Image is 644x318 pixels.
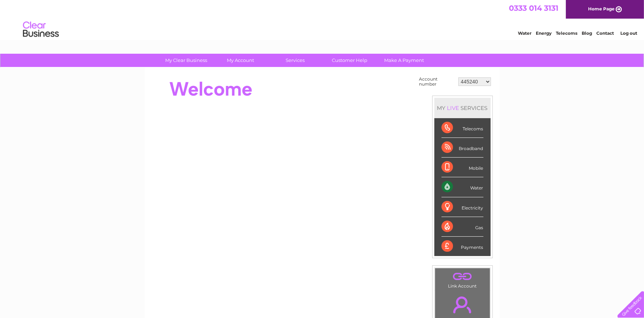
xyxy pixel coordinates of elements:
[596,30,614,36] a: Contact
[442,197,483,217] div: Electricity
[442,158,483,177] div: Mobile
[23,19,59,40] img: logo.png
[536,30,552,36] a: Energy
[509,4,558,13] a: 0333 014 3131
[518,30,531,36] a: Water
[211,54,270,67] a: My Account
[442,138,483,158] div: Broadband
[437,270,488,283] a: .
[442,217,483,237] div: Gas
[320,54,379,67] a: Customer Help
[157,54,216,67] a: My Clear Business
[442,177,483,197] div: Water
[435,268,490,290] td: Link Account
[582,30,592,36] a: Blog
[556,30,577,36] a: Telecoms
[437,292,488,317] a: .
[266,54,325,67] a: Services
[418,75,457,88] td: Account number
[442,118,483,138] div: Telecoms
[442,237,483,256] div: Payments
[434,98,491,118] div: MY SERVICES
[446,105,461,111] div: LIVE
[620,30,637,36] a: Log out
[153,4,492,35] div: Clear Business is a trading name of Verastar Limited (registered in [GEOGRAPHIC_DATA] No. 3667643...
[375,54,434,67] a: Make A Payment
